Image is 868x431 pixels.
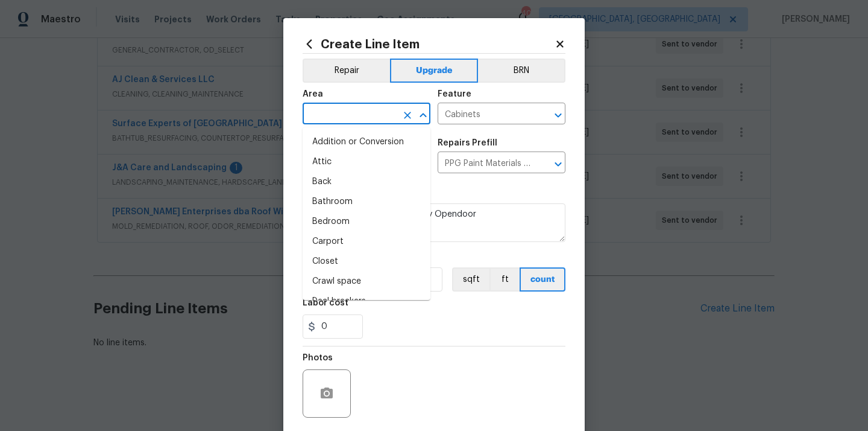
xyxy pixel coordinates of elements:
li: Back [303,172,430,192]
button: count [520,267,565,292]
textarea: PPG Paint Materials ordered by Opendoor [303,203,565,242]
button: Upgrade [390,59,479,83]
li: Closet [303,252,430,272]
button: ft [489,267,520,292]
li: Carport [303,232,430,252]
button: BRN [478,59,565,83]
button: sqft [452,267,489,292]
h5: Feature [438,90,471,98]
button: Close [415,107,432,124]
li: Attic [303,152,430,172]
li: Crawl space [303,272,430,292]
h5: Photos [303,354,333,362]
li: Bathroom [303,192,430,212]
li: Bedroom [303,212,430,232]
h5: Repairs Prefill [438,139,497,147]
li: Deal breakers [303,292,430,311]
button: Clear [399,107,416,124]
h5: Labor cost [303,299,348,307]
button: Repair [303,59,390,83]
h2: Create Line Item [303,37,555,51]
button: Open [550,107,567,124]
h5: Area [303,90,323,98]
li: Addition or Conversion [303,132,430,152]
button: Open [550,156,567,173]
